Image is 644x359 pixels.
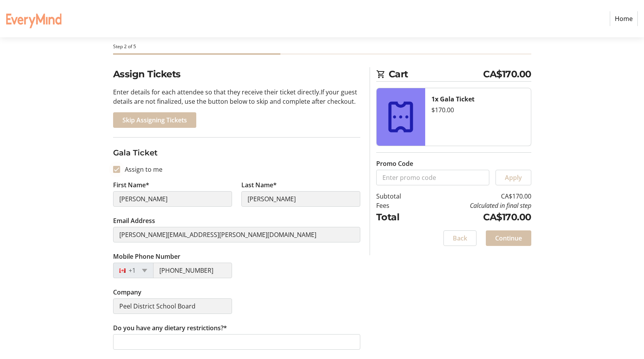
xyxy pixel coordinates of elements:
label: Promo Code [376,159,413,168]
p: Enter details for each attendee so that they receive their ticket directly. If your guest details... [113,87,360,106]
span: Skip Assigning Tickets [122,115,187,125]
span: Continue [495,234,522,243]
button: Skip Assigning Tickets [113,112,196,128]
span: Cart [389,67,483,81]
input: (506) 234-5678 [153,263,232,278]
img: EveryMind Mental Health Services's Logo [6,3,61,34]
td: Total [376,210,421,224]
a: Home [610,11,638,26]
button: Apply [496,170,531,185]
label: Last Name* [241,180,277,190]
div: $170.00 [431,105,525,115]
button: Back [443,230,476,246]
span: Back [453,234,467,243]
td: CA$170.00 [421,192,531,201]
td: Subtotal [376,192,421,201]
td: Calculated in final step [421,201,531,210]
label: Assign to me [120,165,162,174]
button: Continue [486,230,531,246]
span: CA$170.00 [483,67,531,81]
strong: 1x Gala Ticket [431,95,475,103]
div: Step 2 of 5 [113,43,531,50]
td: CA$170.00 [421,210,531,224]
span: Apply [505,173,522,182]
label: Company [113,288,141,297]
label: First Name* [113,180,149,190]
td: Fees [376,201,421,210]
label: Email Address [113,216,155,225]
h2: Assign Tickets [113,67,360,81]
input: Enter promo code [376,170,489,185]
label: Mobile Phone Number [113,252,180,261]
h3: Gala Ticket [113,147,360,159]
label: Do you have any dietary restrictions?* [113,323,227,333]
